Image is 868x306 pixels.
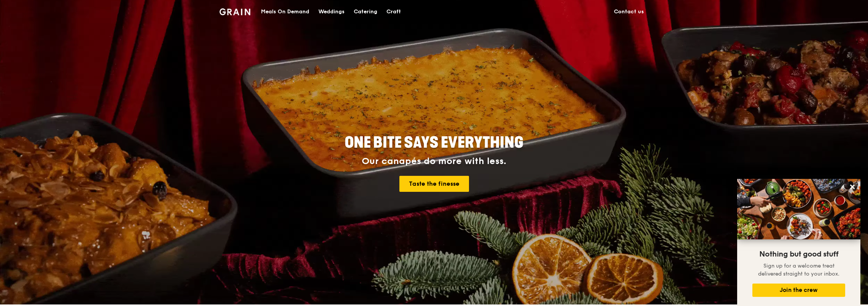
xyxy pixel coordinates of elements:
[382,0,405,23] a: Craft
[737,179,860,239] img: DSC07876-Edit02-Large.jpeg
[759,250,838,259] span: Nothing but good stuff
[758,263,839,277] span: Sign up for a welcome treat delivered straight to your inbox.
[846,181,858,193] button: Close
[349,0,382,23] a: Catering
[609,0,649,23] a: Contact us
[752,284,845,297] button: Join the crew
[345,134,523,152] span: ONE BITE SAYS EVERYTHING
[386,0,401,23] div: Craft
[318,0,345,23] div: Weddings
[399,176,469,192] a: Taste the finesse
[354,0,377,23] div: Catering
[261,0,309,23] div: Meals On Demand
[219,8,250,15] img: Grain
[297,156,571,167] div: Our canapés do more with less.
[314,0,349,23] a: Weddings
